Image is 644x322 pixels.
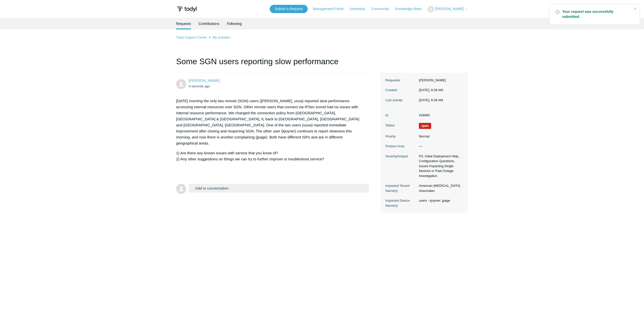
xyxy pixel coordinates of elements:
[385,134,416,139] dt: Priority
[227,18,242,29] a: Following
[189,78,220,83] span: Josh Hammond
[385,183,416,193] dt: Impacted Tenant Name(s)
[189,184,369,193] button: Add to conversation
[416,113,463,118] dd: #28060
[385,88,416,93] dt: Created
[416,78,463,83] dd: [PERSON_NAME]
[416,144,463,149] dd: —
[176,150,364,162] p: 1) Are there any known issues with service that you know of? 2) Any other suggestions on things w...
[176,35,207,39] a: Todyl Support Center
[350,6,370,12] a: University
[562,9,630,19] strong: Your request was successfully submitted.
[416,198,463,203] dd: users - kjoyner; jpage
[385,78,416,83] dt: Requester
[176,35,208,39] li: Todyl Support Center
[176,98,364,146] p: [DATE] morning the only two remote (SGN) users ([PERSON_NAME], uoza) reported slow performance ac...
[385,123,416,128] dt: Status
[416,183,463,193] dd: American [MEDICAL_DATA] Associates
[632,5,639,12] div: Close
[176,5,197,14] img: Todyl Support Center Help Center home page
[385,154,416,159] dt: Severity/Impact
[213,35,230,39] a: My activities
[176,18,191,29] li: Requests
[385,113,416,118] dt: Id
[198,18,219,29] a: Contributions
[419,88,443,92] time: 09/11/2025, 08:39
[189,78,220,83] a: [PERSON_NAME]
[419,98,443,102] time: 09/11/2025, 08:39
[385,198,416,208] dt: Impacted Device Name(s)
[385,144,416,149] dt: Product Area
[371,6,394,12] a: Community
[419,123,431,129] span: We are working on a response for you
[176,55,369,73] h1: Some SGN users reporting slow performance
[313,6,349,12] a: Management Portal
[395,6,427,12] a: Knowledge Base
[189,84,210,88] time: 09/11/2025, 08:39
[428,6,468,12] button: [PERSON_NAME]
[270,5,308,13] a: Submit a Request
[416,154,463,178] dd: P3: Initial Deployment Help, Configuration Questions, Issues Impacting Single Devices or Past Out...
[435,7,464,11] span: [PERSON_NAME]
[416,134,463,139] dd: Normal
[208,35,230,39] li: My activities
[385,98,416,103] dt: Last activity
